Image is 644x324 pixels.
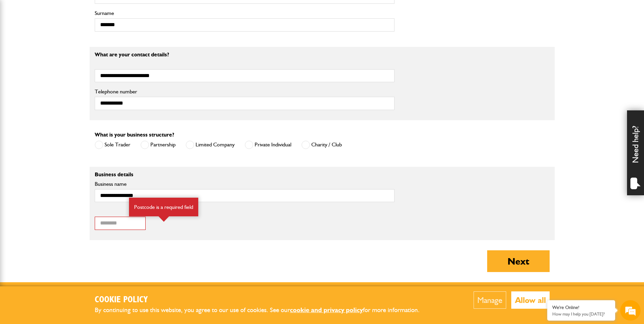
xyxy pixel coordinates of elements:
[552,311,610,317] p: How may I help you today?
[9,123,124,203] textarea: Type your message and hit 'Enter'
[487,250,550,272] button: Next
[111,3,128,20] div: Minimize live chat window
[92,209,123,218] em: Start Chat
[141,141,176,149] label: Partnership
[9,83,124,98] input: Enter your email address
[159,216,169,222] img: error-box-arrow.svg
[35,38,114,47] div: Chat with us now
[12,38,29,47] img: d_20077148190_company_1631870298795_20077148190
[95,141,130,149] label: Sole Trader
[186,141,235,149] label: Limited Company
[552,305,610,310] div: We're Online!
[95,305,431,316] p: By continuing to use this website, you agree to our use of cookies. See our for more information.
[95,89,394,94] label: Telephone number
[95,172,394,177] p: Business details
[290,306,363,314] a: cookie and privacy policy
[627,110,644,195] div: Need help?
[245,141,291,149] label: Private Individual
[95,11,394,16] label: Surname
[95,181,394,187] label: Business name
[301,141,342,149] label: Charity / Club
[9,103,124,118] input: Enter your phone number
[129,198,198,217] div: Postcode is a required field
[474,291,506,309] button: Manage
[95,132,174,138] label: What is your business structure?
[95,295,431,305] h2: Cookie Policy
[9,63,124,78] input: Enter your last name
[95,52,394,57] p: What are your contact details?
[511,291,550,309] button: Allow all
